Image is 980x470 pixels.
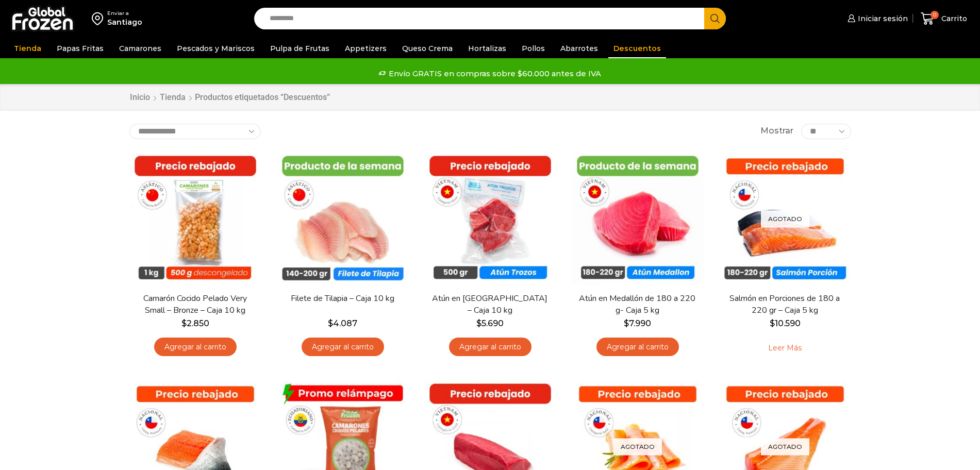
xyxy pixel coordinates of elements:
a: Queso Crema [397,39,458,58]
span: Carrito [939,13,967,24]
a: Tienda [9,39,46,58]
h1: Productos etiquetados “Descuentos” [195,92,330,102]
a: Tienda [159,92,186,104]
span: $ [770,318,775,328]
bdi: 7.990 [624,318,651,328]
a: Agregar al carrito: “Atún en Medallón de 180 a 220 g- Caja 5 kg” [596,338,679,357]
span: $ [624,318,629,328]
img: address-field-icon.svg [92,10,107,27]
span: $ [181,318,187,328]
a: Pollos [517,39,550,58]
p: Agotado [761,438,809,455]
a: Filete de Tilapia – Caja 10 kg [283,293,402,305]
a: Iniciar sesión [845,8,908,29]
a: Salmón en Porciones de 180 a 220 gr – Caja 5 kg [725,293,844,316]
a: Leé más sobre “Salmón en Porciones de 180 a 220 gr - Caja 5 kg” [752,338,818,359]
bdi: 2.850 [181,318,209,328]
p: Agotado [761,210,809,227]
a: Agregar al carrito: “Filete de Tilapia - Caja 10 kg” [302,338,384,357]
a: Appetizers [340,39,392,58]
bdi: 10.590 [770,318,801,328]
a: Camarón Cocido Pelado Very Small – Bronze – Caja 10 kg [136,293,254,316]
span: 0 [931,11,939,19]
a: Atún en Medallón de 180 a 220 g- Caja 5 kg [578,293,696,316]
span: Iniciar sesión [855,13,908,24]
span: Mostrar [760,125,793,137]
a: Atún en [GEOGRAPHIC_DATA] – Caja 10 kg [430,293,549,316]
div: Santiago [107,17,142,27]
a: Pescados y Mariscos [172,39,260,58]
a: Agregar al carrito: “Camarón Cocido Pelado Very Small - Bronze - Caja 10 kg” [154,338,237,357]
span: $ [476,318,481,328]
a: 0 Carrito [918,7,970,31]
a: Papas Fritas [52,39,109,58]
a: Abarrotes [555,39,603,58]
a: Agregar al carrito: “Atún en Trozos - Caja 10 kg” [449,338,531,357]
bdi: 4.087 [328,318,357,328]
a: Hortalizas [463,39,511,58]
button: Search button [704,8,726,29]
span: $ [328,318,333,328]
a: Inicio [129,92,151,104]
bdi: 5.690 [476,318,504,328]
a: Descuentos [608,39,666,58]
nav: Breadcrumb [129,92,330,104]
select: Pedido de la tienda [129,124,261,139]
p: Agotado [613,438,662,455]
div: Enviar a [107,10,142,17]
a: Pulpa de Frutas [265,39,335,58]
a: Camarones [114,39,167,58]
